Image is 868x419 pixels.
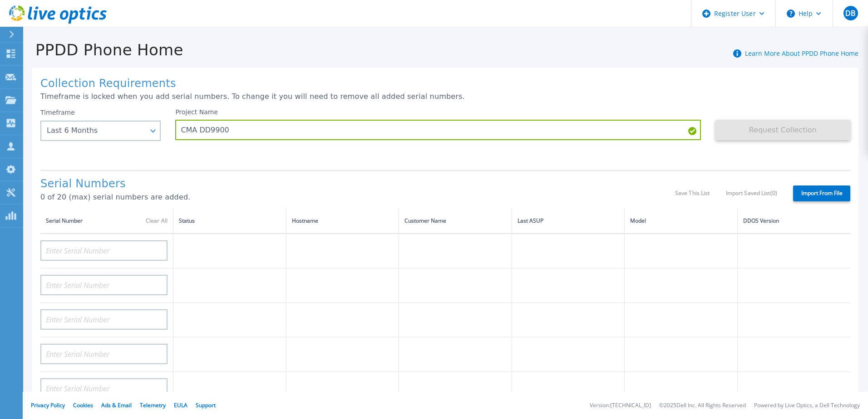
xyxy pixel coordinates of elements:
[286,209,399,234] th: Hostname
[399,209,512,234] th: Customer Name
[737,209,850,234] th: DDOS Version
[47,127,144,135] div: Last 6 Months
[625,209,738,234] th: Model
[23,41,183,59] h1: PPDD Phone Home
[659,403,746,409] li: © 2025 Dell Inc. All Rights Reserved
[590,403,651,409] li: Version: [TECHNICAL_ID]
[140,401,166,409] a: Telemetry
[745,49,858,58] a: Learn More About PPDD Phone Home
[40,309,168,330] input: Enter Serial Number
[174,401,187,409] a: EULA
[40,193,675,201] p: 0 of 20 (max) serial numbers are added.
[196,401,216,409] a: Support
[715,120,850,140] button: Request Collection
[40,109,75,116] label: Timeframe
[845,10,855,17] span: DB
[73,401,93,409] a: Cookies
[754,403,860,409] li: Powered by Live Optics, a Dell Technology
[512,209,625,234] th: Last ASUP
[46,216,168,226] div: Serial Number
[793,185,850,201] label: Import From File
[40,344,168,364] input: Enter Serial Number
[40,93,850,101] p: Timeframe is locked when you add serial numbers. To change it you will need to remove all added s...
[40,275,168,295] input: Enter Serial Number
[173,209,286,234] th: Status
[40,78,850,90] h1: Collection Requirements
[175,120,700,140] input: Enter Project Name
[40,178,675,190] h1: Serial Numbers
[40,240,168,261] input: Enter Serial Number
[31,401,65,409] a: Privacy Policy
[40,378,168,399] input: Enter Serial Number
[175,109,218,115] label: Project Name
[101,401,132,409] a: Ads & Email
